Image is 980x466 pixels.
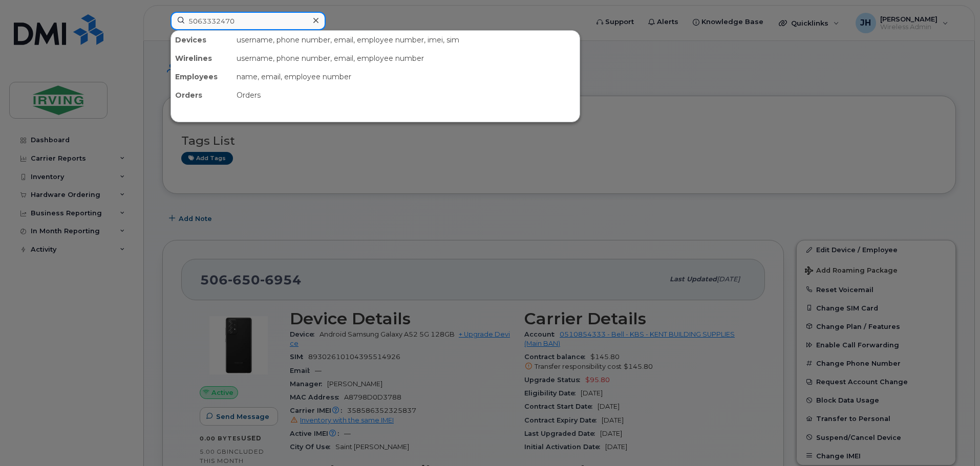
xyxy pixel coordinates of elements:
div: Orders [171,86,232,104]
div: username, phone number, email, employee number [232,49,580,68]
div: Devices [171,31,232,49]
div: name, email, employee number [232,68,580,86]
div: username, phone number, email, employee number, imei, sim [232,31,580,49]
div: Wirelines [171,49,232,68]
div: Employees [171,68,232,86]
div: Orders [232,86,580,104]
